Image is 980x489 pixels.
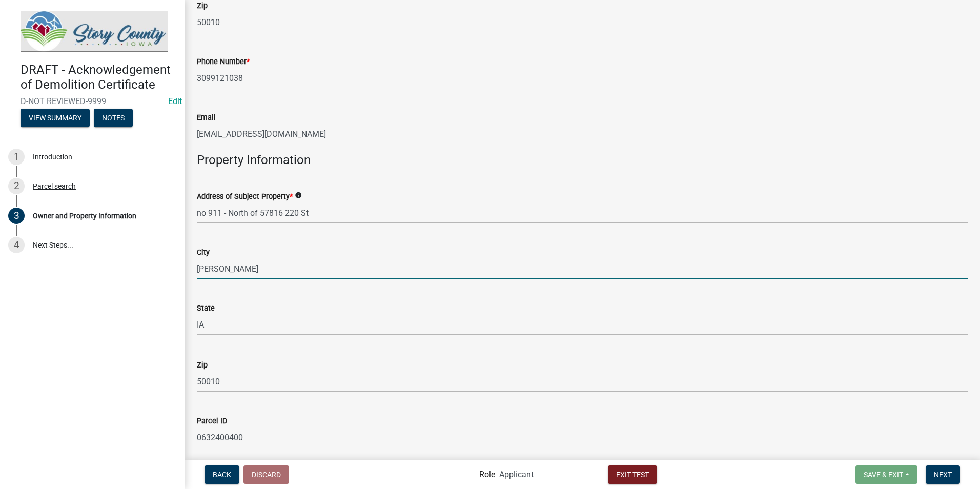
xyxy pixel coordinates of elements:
[197,418,227,425] label: Parcel ID
[94,114,133,123] wm-modal-confirm: Notes
[616,470,649,478] span: Exit Test
[94,109,133,127] button: Notes
[168,96,182,106] wm-modal-confirm: Edit Application Number
[21,109,90,127] button: View Summary
[8,178,25,194] div: 2
[479,471,495,479] label: Role
[21,114,90,123] wm-modal-confirm: Summary
[213,470,231,478] span: Back
[197,362,208,369] label: Zip
[197,153,968,168] h4: Property Information
[33,212,136,219] div: Owner and Property Information
[197,114,216,121] label: Email
[8,237,25,253] div: 4
[21,11,168,52] img: Story County, Iowa
[197,3,208,10] label: Zip
[197,305,215,312] label: State
[934,470,952,478] span: Next
[295,192,302,199] i: info
[926,465,960,484] button: Next
[33,153,72,160] div: Introduction
[197,249,210,256] label: City
[205,465,239,484] button: Back
[243,465,289,484] button: Discard
[197,58,250,66] label: Phone Number
[168,96,182,106] a: Edit
[8,149,25,165] div: 1
[864,470,903,478] span: Save & Exit
[608,465,657,484] button: Exit Test
[21,96,164,106] span: D-NOT REVIEWED-9999
[197,193,293,200] label: Address of Subject Property
[8,208,25,224] div: 3
[33,182,76,190] div: Parcel search
[21,63,176,92] h4: DRAFT - Acknowledgement of Demolition Certificate
[855,465,917,484] button: Save & Exit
